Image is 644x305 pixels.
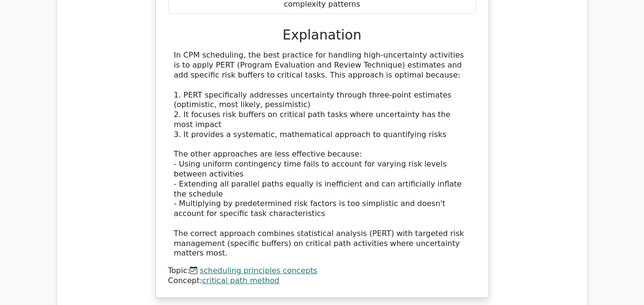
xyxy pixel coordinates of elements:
div: Topic: [168,266,476,276]
a: critical path method [202,276,279,285]
h3: Explanation [174,27,470,43]
a: scheduling principles concepts [200,266,317,275]
div: In CPM scheduling, the best practice for handling high-uncertainty activities is to apply PERT (P... [174,50,470,258]
div: Concept: [168,276,476,286]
